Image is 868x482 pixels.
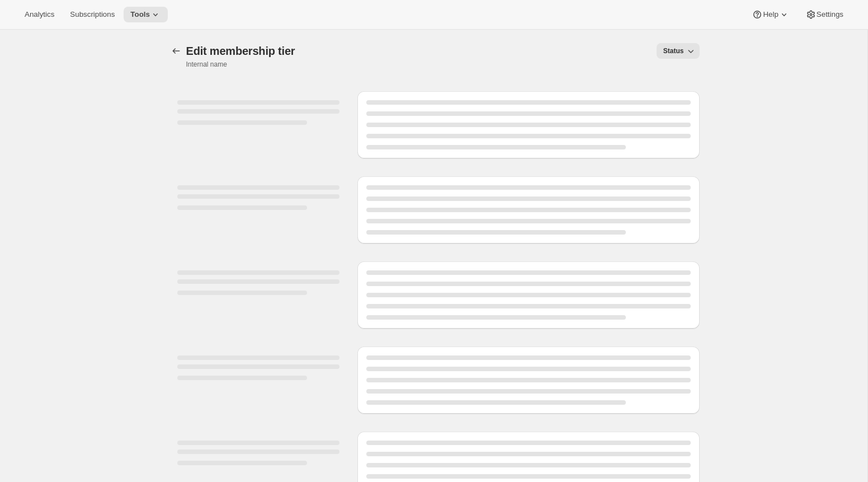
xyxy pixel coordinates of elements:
[763,10,778,19] span: Help
[663,46,684,55] span: Status
[657,43,700,59] button: Status
[186,44,295,58] div: Edit membership tier
[186,60,300,69] p: Internal name
[25,10,54,19] span: Analytics
[745,7,796,22] button: Help
[817,10,843,19] span: Settings
[130,10,150,19] span: Tools
[124,7,168,22] button: Tools
[18,7,61,22] button: Analytics
[70,10,115,19] span: Subscriptions
[799,7,850,22] button: Settings
[168,43,184,59] button: Memberships
[63,7,121,22] button: Subscriptions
